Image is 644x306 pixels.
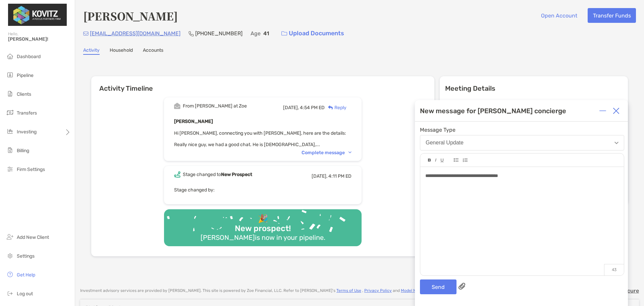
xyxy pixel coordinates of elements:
[198,233,328,242] div: [PERSON_NAME] is now in your pipeline.
[83,47,100,55] a: Activity
[300,105,325,111] span: 4:54 PM ED
[110,47,133,55] a: Household
[143,47,163,55] a: Accounts
[17,291,33,297] span: Log out
[599,107,606,114] img: Expand or collapse
[221,172,252,177] b: New Prospect
[6,127,14,135] img: investing icon
[428,159,431,162] img: Editor control icon
[174,103,180,109] img: Event icon
[17,129,37,135] span: Investing
[302,150,352,156] div: Complete message
[440,159,444,162] img: Editor control icon
[401,288,460,293] a: Model Marketplace Disclosures
[283,105,299,111] span: [DATE],
[6,108,14,117] img: transfers icon
[6,165,14,173] img: firm-settings icon
[232,224,293,233] div: New prospect!
[189,31,194,36] img: Phone Icon
[312,173,327,179] span: [DATE],
[80,288,461,293] p: Investment advisory services are provided by [PERSON_NAME] . This site is powered by Zoe Financia...
[91,76,434,92] h6: Activity Timeline
[463,158,468,162] img: Editor control icon
[459,283,465,290] img: paperclip attachments
[614,142,619,144] img: Open dropdown arrow
[8,36,71,42] span: [PERSON_NAME]!
[336,288,361,293] a: Terms of Use
[588,8,636,23] button: Transfer Funds
[17,148,29,154] span: Billing
[6,289,14,297] img: logout icon
[328,173,352,179] span: 4:11 PM ED
[426,140,464,146] div: General Update
[195,29,243,38] p: [PHONE_NUMBER]
[6,270,14,278] img: get-help icon
[6,90,14,98] img: clients icon
[174,130,346,147] span: Hi [PERSON_NAME], connecting you with [PERSON_NAME], here are the details: Really nice guy, we ha...
[420,127,624,133] span: Message Type
[277,26,348,41] a: Upload Documents
[255,214,271,224] div: 🎉
[83,8,178,24] h4: [PERSON_NAME]
[604,264,624,275] p: 43
[17,167,45,172] span: Firm Settings
[6,233,14,241] img: add_new_client icon
[420,107,566,115] div: New message for [PERSON_NAME] concierge
[263,29,269,38] p: 41
[6,71,14,79] img: pipeline icon
[364,288,392,293] a: Privacy Policy
[251,29,261,38] p: Age
[174,119,213,124] b: [PERSON_NAME]
[420,279,457,294] button: Send
[281,31,287,36] img: button icon
[328,105,333,110] img: Reply icon
[536,8,582,23] button: Open Account
[183,172,252,177] div: Stage changed to
[6,52,14,60] img: dashboard icon
[6,146,14,154] img: billing icon
[420,135,624,150] button: General Update
[17,73,34,78] span: Pipeline
[445,84,623,93] p: Meeting Details
[174,186,352,194] p: Stage changed by:
[17,54,41,59] span: Dashboard
[325,104,346,111] div: Reply
[435,159,436,162] img: Editor control icon
[17,91,31,97] span: Clients
[454,158,459,162] img: Editor control icon
[90,29,180,38] p: [EMAIL_ADDRESS][DOMAIN_NAME]
[164,209,362,241] img: Confetti
[17,253,35,259] span: Settings
[83,32,89,36] img: Email Icon
[17,272,35,278] span: Get Help
[183,103,247,109] div: From [PERSON_NAME] at Zoe
[174,171,180,178] img: Event icon
[348,151,352,154] img: Chevron icon
[8,3,67,27] img: Zoe Logo
[17,110,37,116] span: Transfers
[17,234,49,240] span: Add New Client
[6,252,14,260] img: settings icon
[613,107,620,114] img: Close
